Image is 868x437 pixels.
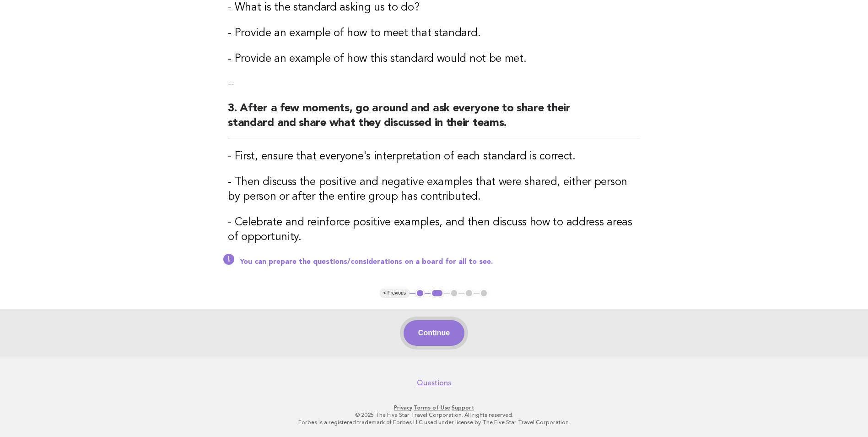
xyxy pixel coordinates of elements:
h3: - Provide an example of how this standard would not be met. [228,52,640,66]
button: Continue [404,320,464,346]
p: © 2025 The Five Star Travel Corporation. All rights reserved. [154,411,714,419]
h2: 3. After a few moments, go around and ask everyone to share their standard and share what they di... [228,101,640,138]
h3: - Then discuss the positive and negative examples that were shared, either person by person or af... [228,175,640,204]
a: Terms of Use [414,404,450,411]
button: 2 [431,289,444,298]
a: Privacy [394,404,412,411]
p: -- [228,77,640,90]
h3: - Provide an example of how to meet that standard. [228,26,640,41]
p: You can prepare the questions/considerations on a board for all to see. [240,257,640,267]
h3: - First, ensure that everyone's interpretation of each standard is correct. [228,149,640,164]
button: 1 [415,289,425,298]
a: Support [452,404,474,411]
p: · · [154,404,714,411]
button: < Previous [380,289,410,298]
p: Forbes is a registered trademark of Forbes LLC used under license by The Five Star Travel Corpora... [154,419,714,426]
a: Questions [417,378,451,388]
h3: - What is the standard asking us to do? [228,0,640,15]
h3: - Celebrate and reinforce positive examples, and then discuss how to address areas of opportunity. [228,215,640,245]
